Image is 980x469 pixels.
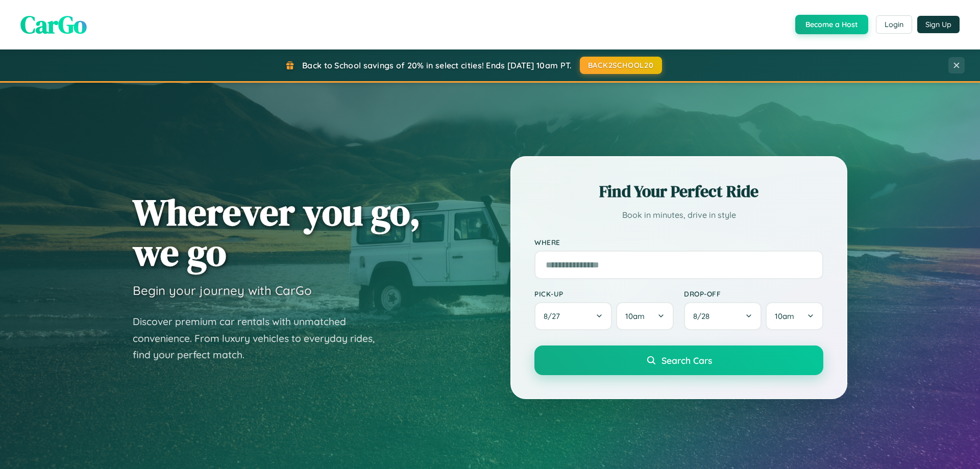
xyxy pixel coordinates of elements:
button: 8/28 [684,302,762,330]
span: CarGo [20,8,87,41]
label: Where [534,238,823,246]
span: Search Cars [661,355,712,366]
h2: Find Your Perfect Ride [534,180,823,203]
p: Discover premium car rentals with unmatched convenience. From luxury vehicles to everyday rides, ... [133,313,388,363]
span: 10am [625,311,645,321]
button: BACK2SCHOOL20 [580,57,662,74]
button: 8/27 [534,302,612,330]
label: Drop-off [684,289,823,298]
button: Search Cars [534,345,823,375]
button: Sign Up [917,16,960,33]
span: Back to School savings of 20% in select cities! Ends [DATE] 10am PT. [302,60,572,70]
button: 10am [616,302,674,330]
span: 8 / 28 [693,311,715,321]
button: Login [876,15,912,34]
button: Become a Host [795,15,868,34]
span: 10am [775,311,794,321]
span: 8 / 27 [544,311,565,321]
button: 10am [766,302,823,330]
h1: Wherever you go, we go [133,192,421,273]
label: Pick-up [534,289,674,298]
h3: Begin your journey with CarGo [133,283,312,298]
p: Book in minutes, drive in style [534,208,823,223]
